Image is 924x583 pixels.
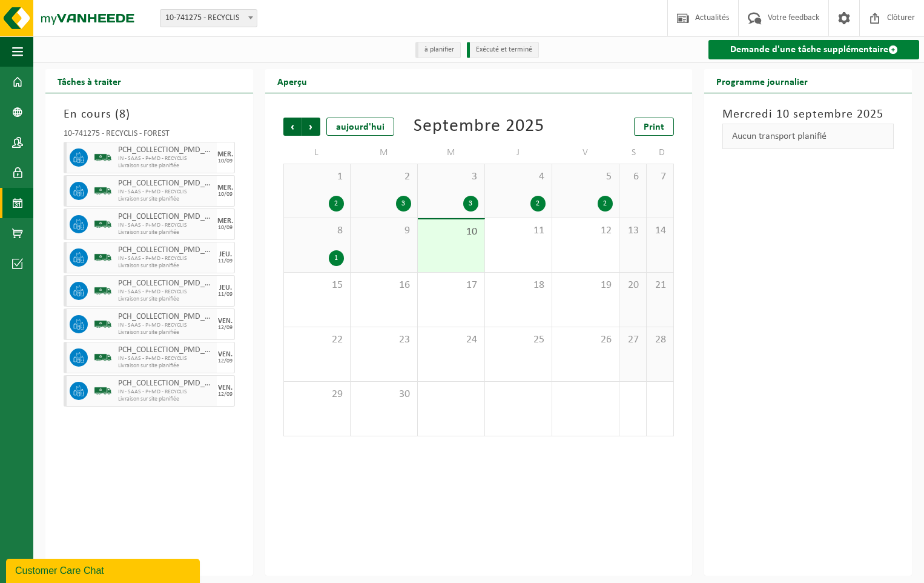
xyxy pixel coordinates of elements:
img: BL-SO-LV [94,248,112,267]
div: JEU. [219,284,232,291]
span: 17 [424,279,478,292]
span: 10-741275 - RECYCLIS [160,9,257,27]
span: IN - SAAS - P+MD - RECYCLIS [118,255,214,262]
span: Précédent [283,118,302,136]
td: M [418,142,485,164]
span: Livraison sur site planifiée [118,396,214,403]
span: 21 [653,279,667,292]
span: IN - SAAS - P+MD - RECYCLIS [118,188,214,196]
div: 12/09 [218,358,233,364]
span: 18 [491,279,546,292]
span: 22 [290,333,344,347]
span: PCH_COLLECTION_PMD_LOOSE [118,212,214,222]
span: PCH_COLLECTION_PMD_LOOSE [118,179,214,188]
div: 11/09 [218,291,233,298]
span: 10 [424,225,478,239]
div: VEN. [218,384,233,391]
span: PCH_COLLECTION_PMD_LOOSE [118,379,214,388]
span: 13 [625,224,640,238]
span: IN - SAAS - P+MD - RECYCLIS [118,388,214,396]
li: à planifier [415,42,461,58]
span: 8 [290,224,344,238]
img: BL-SO-LV [94,315,112,333]
span: 27 [625,333,640,347]
h2: Tâches à traiter [45,69,133,93]
span: Livraison sur site planifiée [118,162,214,170]
h3: Mercredi 10 septembre 2025 [722,105,894,124]
span: 1 [290,170,344,184]
span: PCH_COLLECTION_PMD_LOOSE [118,245,214,255]
span: 7 [653,170,667,184]
img: BL-SO-LV [94,348,112,367]
span: 14 [653,224,667,238]
div: 1 [329,250,344,266]
span: Livraison sur site planifiée [118,329,214,336]
div: VEN. [218,351,233,358]
span: IN - SAAS - P+MD - RECYCLIS [118,155,214,162]
div: 10/09 [218,158,233,164]
span: 20 [625,279,640,292]
span: 26 [558,333,613,347]
span: IN - SAAS - P+MD - RECYCLIS [118,222,214,229]
div: 2 [329,196,344,212]
span: 29 [290,388,344,401]
div: 10/09 [218,192,233,198]
span: 30 [357,388,411,401]
span: 28 [653,333,667,347]
span: Suivant [302,118,320,136]
span: 25 [491,333,546,347]
td: D [647,142,674,164]
div: 10/09 [218,225,233,231]
span: 11 [491,224,546,238]
span: 6 [625,170,640,184]
span: PCH_COLLECTION_PMD_LOOSE [118,345,214,355]
span: PCH_COLLECTION_PMD_LOOSE [118,279,214,288]
td: S [619,142,647,164]
div: 3 [396,196,411,212]
span: Livraison sur site planifiée [118,196,214,203]
span: Livraison sur site planifiée [118,362,214,370]
span: Livraison sur site planifiée [118,262,214,270]
img: BL-SO-LV [94,282,112,300]
span: 4 [491,170,546,184]
div: MER. [217,184,233,192]
img: BL-SO-LV [94,148,112,167]
span: 5 [558,170,613,184]
div: Septembre 2025 [414,118,544,136]
img: BL-SO-LV [94,215,112,233]
span: 23 [357,333,411,347]
td: M [351,142,418,164]
div: 12/09 [218,325,233,331]
span: 15 [290,279,344,292]
h3: En cours ( ) [64,105,235,124]
span: 9 [357,224,411,238]
span: Livraison sur site planifiée [118,296,214,303]
div: 2 [598,196,613,212]
span: PCH_COLLECTION_PMD_LOOSE [118,145,214,155]
span: 8 [119,108,126,121]
div: VEN. [218,318,233,325]
span: 12 [558,224,613,238]
span: 19 [558,279,613,292]
div: JEU. [219,251,232,258]
div: 10-741275 - RECYCLIS - FOREST [64,130,235,142]
span: Livraison sur site planifiée [118,229,214,236]
div: aujourd'hui [326,118,394,136]
div: MER. [217,151,233,158]
a: Demande d'une tâche supplémentaire [708,40,919,59]
div: 11/09 [218,258,233,264]
span: 10-741275 - RECYCLIS [160,10,257,27]
img: BL-SO-LV [94,382,112,400]
a: Print [634,118,674,136]
span: IN - SAAS - P+MD - RECYCLIS [118,355,214,362]
div: MER. [217,218,233,225]
span: 2 [357,170,411,184]
div: Aucun transport planifié [722,124,894,149]
img: BL-SO-LV [94,182,112,200]
span: IN - SAAS - P+MD - RECYCLIS [118,322,214,329]
h2: Programme journalier [704,69,820,93]
span: 16 [357,279,411,292]
span: 3 [424,170,478,184]
span: IN - SAAS - P+MD - RECYCLIS [118,288,214,296]
td: L [283,142,351,164]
